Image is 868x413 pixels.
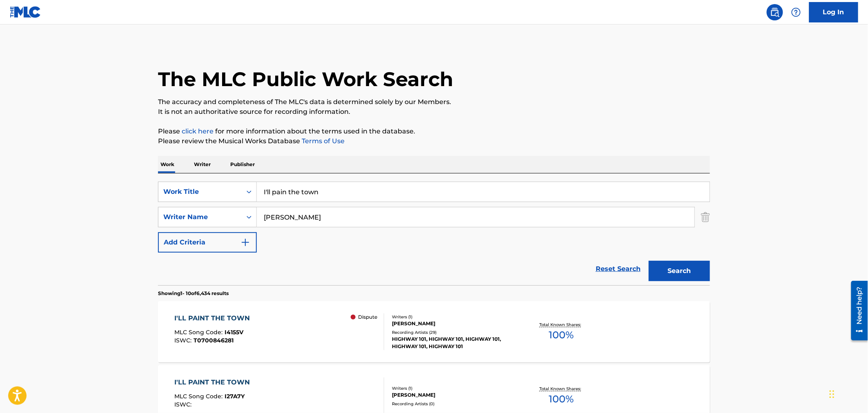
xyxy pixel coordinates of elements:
span: MLC Song Code : [175,329,225,336]
img: help [791,7,801,17]
img: search [770,7,780,17]
span: 100 % [549,392,574,406]
span: MLC Song Code : [175,393,225,400]
img: 9d2ae6d4665cec9f34b9.svg [240,238,250,247]
p: The accuracy and completeness of The MLC's data is determined solely by our Members. [158,97,710,107]
div: Help [788,4,804,20]
a: I'LL PAINT THE TOWNMLC Song Code:I4155VISWC:T0700846281 DisputeWriters (1)[PERSON_NAME]Recording ... [158,301,710,362]
p: Work [158,156,177,173]
a: click here [182,127,214,135]
span: T0700846281 [194,337,234,344]
div: Drag [830,382,835,406]
p: Publisher [228,156,257,173]
div: Writer Name [163,212,237,222]
div: Recording Artists ( 29 ) [392,329,515,335]
div: HIGHWAY 101, HIGHWAY 101, HIGHWAY 101, HIGHWAY 101, HIGHWAY 101 [392,335,515,350]
p: Total Known Shares: [539,386,583,392]
a: Terms of Use [300,137,345,145]
span: I27A7Y [225,393,245,400]
div: Writers ( 1 ) [392,314,515,320]
h1: The MLC Public Work Search [158,67,453,91]
p: Total Known Shares: [539,322,583,328]
div: Recording Artists ( 0 ) [392,401,515,407]
p: Please review the Musical Works Database [158,136,710,146]
a: Reset Search [592,260,645,278]
button: Search [649,261,710,281]
button: Add Criteria [158,232,257,253]
a: Log In [809,2,858,22]
p: Dispute [358,313,377,321]
img: MLC Logo [10,6,41,18]
div: I'LL PAINT THE TOWN [175,377,254,387]
p: Please for more information about the terms used in the database. [158,127,710,136]
div: [PERSON_NAME] [392,320,515,327]
span: 100 % [549,328,574,342]
div: I'LL PAINT THE TOWN [175,313,254,323]
img: Delete Criterion [701,207,710,227]
span: I4155V [225,329,244,336]
span: ISWC : [175,401,194,408]
p: It is not an authoritative source for recording information. [158,107,710,117]
iframe: Resource Center [845,278,868,343]
form: Search Form [158,182,710,285]
p: Writer [191,156,213,173]
iframe: Chat Widget [827,374,868,413]
a: Public Search [767,4,783,20]
div: Work Title [163,187,237,197]
p: Showing 1 - 10 of 6,434 results [158,290,229,297]
div: [PERSON_NAME] [392,391,515,399]
span: ISWC : [175,337,194,344]
div: Writers ( 1 ) [392,385,515,391]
